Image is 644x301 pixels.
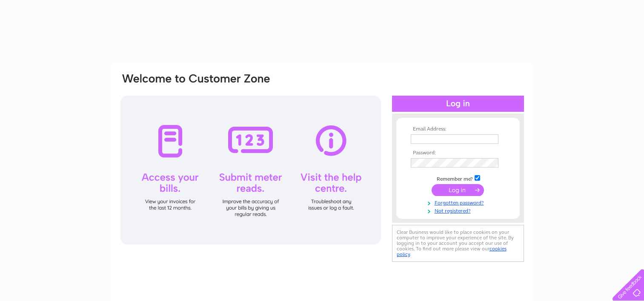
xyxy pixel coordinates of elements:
[397,246,507,257] a: cookies policy
[411,206,507,214] a: Not registered?
[411,198,507,206] a: Forgotten password?
[432,184,484,196] input: Submit
[392,225,524,262] div: Clear Business would like to place cookies on your computer to improve your experience of the sit...
[409,150,507,156] th: Password:
[409,174,507,182] td: Remember me?
[409,126,507,132] th: Email Address:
